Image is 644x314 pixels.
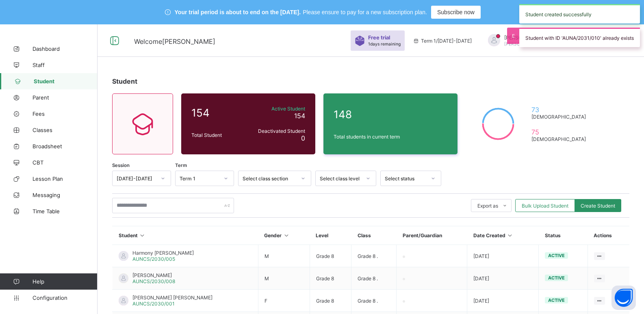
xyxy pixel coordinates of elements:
th: Level [310,226,351,245]
span: 0 [301,134,305,142]
th: Gender [258,226,310,245]
th: Class [351,226,397,245]
span: Broadsheet [33,143,98,149]
span: 75 [531,128,590,136]
span: 1 days remaining [368,41,401,46]
div: Term 1 [180,175,219,182]
span: [DEMOGRAPHIC_DATA] [531,114,590,120]
span: Bulk Upload Student [522,203,568,209]
div: [DATE]-[DATE] [117,175,156,182]
span: Parent [33,94,98,101]
span: AUNCS/2030/001 [132,301,175,307]
span: 154 [191,106,243,119]
span: AUNCS/2030/005 [132,256,175,262]
td: Grade 8 [310,267,351,290]
span: Messaging [33,192,98,198]
th: Actions [588,226,629,245]
span: Your trial period is about to end on the [DATE]. [175,9,301,15]
span: Export as [477,203,498,209]
span: active [548,253,565,258]
span: Active Student [247,106,305,112]
span: AUNCS/2030/008 [132,278,175,284]
td: M [258,245,310,267]
td: M [258,267,310,290]
span: Help [33,278,97,285]
span: Subscribe now [437,9,475,15]
span: Staff [33,62,98,68]
div: Select class section [243,175,296,182]
span: Lesson Plan [33,175,98,182]
span: Fees [33,110,98,117]
span: Session [112,162,130,168]
span: Student [112,77,137,85]
span: Student [34,78,98,84]
td: Grade 8 [310,290,351,312]
td: [DATE] [467,267,539,290]
td: Grade 8 [310,245,351,267]
span: Configuration [33,295,97,301]
td: F [258,290,310,312]
i: Sort in Ascending Order [507,232,514,238]
td: Grade 8 . [351,290,397,312]
span: 154 [294,112,305,120]
span: 148 [334,108,447,121]
td: [DATE] [467,245,539,267]
span: Time Table [33,208,98,214]
div: Select status [385,175,426,182]
span: [PERSON_NAME] [PERSON_NAME] [132,295,212,301]
div: Total Student [189,130,245,140]
th: Parent/Guardian [397,226,467,245]
span: Create Student [581,203,615,209]
th: Status [539,226,588,245]
div: Select class level [320,175,361,182]
td: Grade 8 . [351,267,397,290]
span: Term [175,162,187,168]
span: session/term information [413,38,472,44]
i: Sort in Ascending Order [139,232,146,238]
span: Welcome [PERSON_NAME] [134,37,215,45]
th: Student [113,226,258,245]
td: [DATE] [467,290,539,312]
span: Free trial [368,35,397,41]
button: Open asap [611,286,636,310]
span: Harmony [PERSON_NAME] [132,250,194,256]
span: [DEMOGRAPHIC_DATA] [531,136,590,142]
span: 73 [531,106,590,114]
div: RitaAkulia [480,34,629,48]
span: [PERSON_NAME] [132,272,175,278]
span: Dashboard [33,45,98,52]
i: Sort in Ascending Order [283,232,290,238]
span: Classes [33,127,98,133]
th: Date Created [467,226,539,245]
img: sticker-purple.71386a28dfed39d6af7621340158ba97.svg [355,36,365,46]
span: [PERSON_NAME] Akulia [504,35,611,41]
span: active [548,275,565,281]
span: CBT [33,159,98,166]
span: active [548,297,565,303]
div: Student created successfully [519,4,640,24]
span: Please ensure to pay for a new subscription plan. [303,9,427,15]
span: [PERSON_NAME][EMAIL_ADDRESS][DOMAIN_NAME] [504,41,611,46]
span: Deactivated Student [247,128,305,134]
div: Student with ID 'AUNA/2031/010' already exists [519,28,640,47]
td: Grade 8 . [351,245,397,267]
span: Total students in current term [334,134,447,140]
